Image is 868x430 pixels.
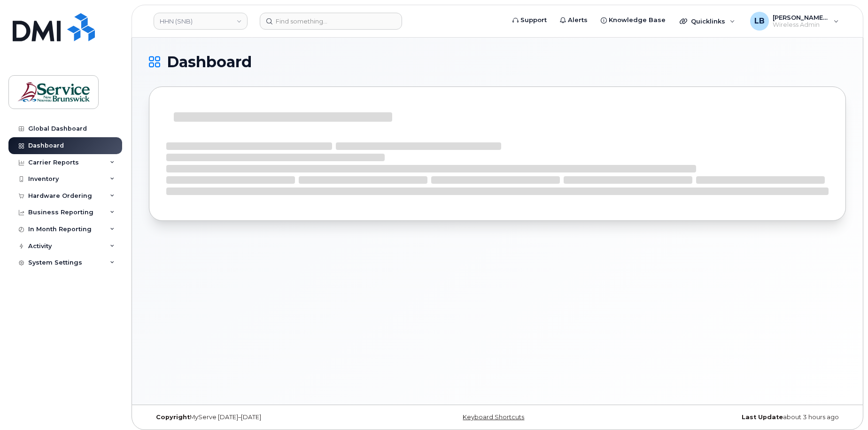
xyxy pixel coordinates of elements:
strong: Copyright [156,414,190,421]
strong: Last Update [742,414,783,421]
span: Dashboard [167,55,252,69]
div: MyServe [DATE]–[DATE] [149,414,381,421]
a: Keyboard Shortcuts [463,414,524,421]
div: about 3 hours ago [613,414,846,421]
